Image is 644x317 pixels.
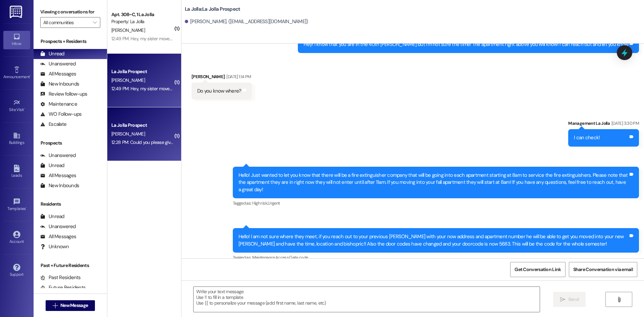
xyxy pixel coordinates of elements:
div: 12:28 PM: Could you please give me a call [111,139,191,145]
span: Maintenance , [252,255,275,260]
b: La Jolla: La Jolla Prospect [185,6,240,13]
i:  [53,303,58,308]
div: Unread [40,213,64,220]
div: New Inbounds [40,182,79,189]
div: WO Follow-ups [40,111,82,118]
i:  [616,297,622,302]
div: 12:49 PM: Hey, my sister moved to [US_STATE] this week and they need to move my stuff in, is it p... [111,86,437,92]
div: Tagged as: [233,253,639,262]
span: Access , [275,255,289,260]
div: 12:49 PM: Hey, my sister moved to [US_STATE] this week and they need to move my stuff in, is it p... [111,36,437,42]
span: High risk , [252,200,268,206]
span: • [24,106,25,111]
button: Get Conversation Link [510,262,565,277]
div: La Jolla Prospect [111,68,173,75]
div: Do you know where? [197,88,241,95]
span: Get Conversation Link [515,266,561,273]
div: [PERSON_NAME] [192,73,252,83]
span: Urgent [268,200,280,206]
div: Management La Jolla [568,120,639,129]
div: Prospects [34,140,107,147]
div: All Messages [40,172,76,179]
a: Account [3,229,30,247]
div: Apt. 308~C, 1 La Jolla [111,11,173,18]
div: All Messages [40,70,76,77]
div: Property: La Jolla [111,18,173,25]
a: Buildings [3,130,30,148]
div: Unread [40,50,64,57]
span: • [26,205,27,210]
div: Maintenance [40,101,77,108]
a: Templates • [3,196,30,214]
div: New Inbounds [40,81,79,88]
i:  [93,20,97,25]
span: Gate code [289,255,308,260]
div: Review follow-ups [40,91,87,98]
input: All communities [43,17,90,28]
div: Unanswered [40,60,76,67]
button: Send [553,292,586,307]
span: • [30,73,31,78]
div: Unread [40,162,64,169]
div: Unknown [40,243,69,250]
div: [DATE] 3:30 PM [610,120,639,127]
span: New Message [60,302,88,309]
img: ResiDesk Logo [10,6,23,18]
div: Hello! Just wanted to let you know that there will be a fire extinguisher company that will be go... [238,172,628,193]
button: New Message [46,300,95,311]
span: [PERSON_NAME] [111,77,145,83]
div: Hello! I am not sure where they meet, if you reach out to your previous [PERSON_NAME] with your n... [238,233,628,248]
div: Escalate [40,121,66,128]
span: Send [568,296,579,303]
div: Hey! I know that you are in the 40th [PERSON_NAME] but I'm not sure the time! The apartment right... [304,41,628,48]
div: [DATE] 1:14 PM [225,73,251,80]
a: Site Visit • [3,97,30,115]
div: Residents [34,201,107,208]
a: Support [3,262,30,280]
div: Past Residents [40,274,81,281]
div: All Messages [40,233,76,240]
span: [PERSON_NAME] [111,27,145,33]
a: Leads [3,163,30,181]
div: Unanswered [40,223,76,230]
button: Share Conversation via email [569,262,637,277]
span: Share Conversation via email [573,266,633,273]
span: [PERSON_NAME] [111,131,145,137]
i:  [560,297,565,302]
div: I can check! [574,134,600,141]
div: Prospects + Residents [34,38,107,45]
label: Viewing conversations for [40,7,100,17]
div: [PERSON_NAME]. ([EMAIL_ADDRESS][DOMAIN_NAME]) [185,18,308,25]
div: Unanswered [40,152,76,159]
div: Future Residents [40,284,86,291]
div: La Jolla Prospect [111,122,173,129]
div: Past + Future Residents [34,262,107,269]
a: Inbox [3,31,30,49]
div: Tagged as: [233,198,639,208]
